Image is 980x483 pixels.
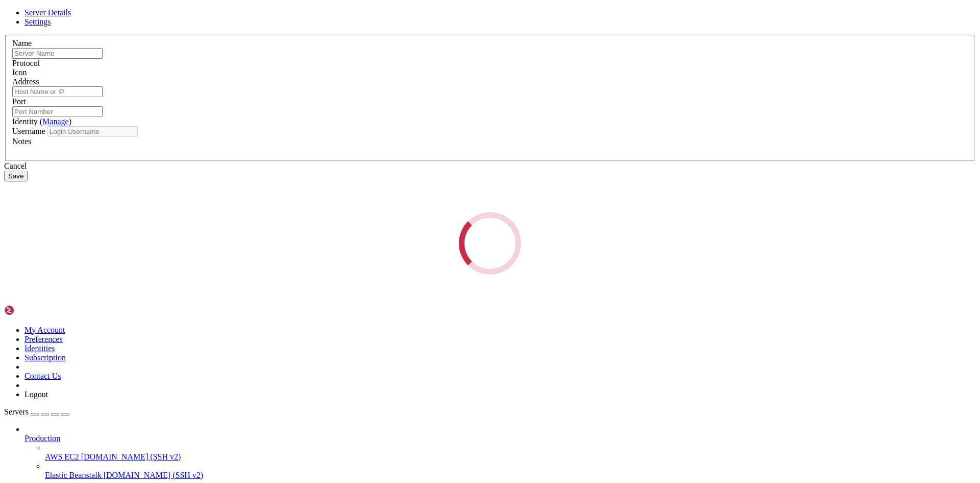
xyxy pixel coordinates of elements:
[24,335,63,343] a: Preferences
[81,452,181,461] span: [DOMAIN_NAME] (SSH v2)
[45,443,976,462] li: AWS EC2 [DOMAIN_NAME] (SSH v2)
[45,471,102,479] span: Elastic Beanstalk
[12,77,39,86] label: Address
[12,97,26,106] label: Port
[45,462,976,480] li: Elastic Beanstalk [DOMAIN_NAME] (SSH v2)
[4,305,63,315] img: Shellngn
[459,212,521,274] div: Loading...
[4,13,8,21] div: (0, 1)
[24,390,48,399] a: Logout
[24,344,55,353] a: Identities
[4,407,69,416] a: Servers
[12,106,103,117] input: Port Number
[12,117,71,126] label: Identity
[12,48,103,59] input: Server Name
[12,137,31,146] label: Notes
[4,4,847,13] x-row: Connecting [DOMAIN_NAME]...
[104,471,204,479] span: [DOMAIN_NAME] (SSH v2)
[24,372,61,380] a: Contact Us
[45,452,79,461] span: AWS EC2
[12,68,27,77] label: Icon
[40,117,71,126] span: ( )
[4,162,976,171] div: Cancel
[4,171,28,181] button: Save
[24,8,71,17] a: Server Details
[12,39,32,48] label: Name
[45,452,976,462] a: AWS EC2 [DOMAIN_NAME] (SSH v2)
[24,17,51,26] a: Settings
[24,353,66,362] a: Subscription
[12,127,45,135] label: Username
[42,117,69,126] a: Manage
[12,59,40,67] label: Protocol
[12,86,103,97] input: Host Name or IP
[24,434,60,443] span: Production
[47,126,138,137] input: Login Username
[24,326,65,334] a: My Account
[45,471,976,480] a: Elastic Beanstalk [DOMAIN_NAME] (SSH v2)
[4,407,29,416] span: Servers
[24,434,976,443] a: Production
